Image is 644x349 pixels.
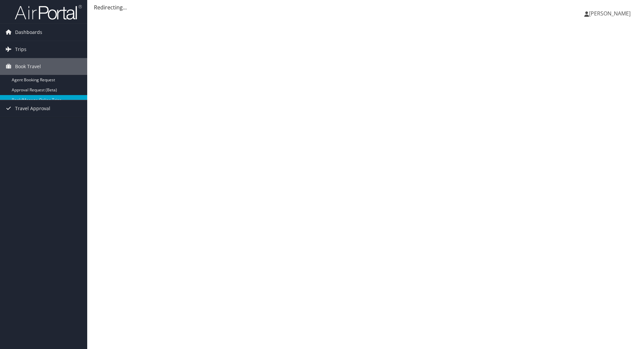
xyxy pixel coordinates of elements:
[584,3,637,24] a: [PERSON_NAME]
[15,4,82,20] img: airportal-logo.png
[15,24,42,41] span: Dashboards
[15,100,50,117] span: Travel Approval
[15,41,26,58] span: Trips
[15,58,41,75] span: Book Travel
[589,10,631,17] span: [PERSON_NAME]
[94,3,637,11] div: Redirecting...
